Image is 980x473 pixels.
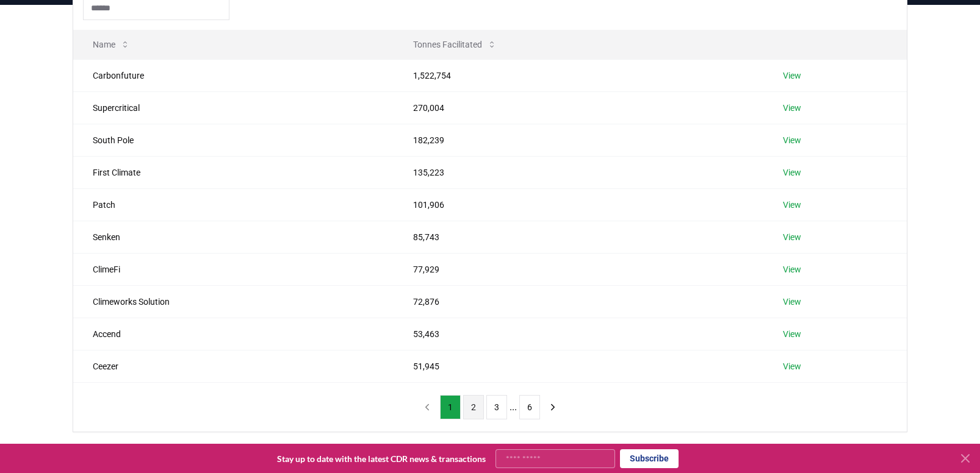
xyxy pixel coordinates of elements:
[403,32,506,57] button: Tonnes Facilitated
[394,188,763,221] td: 101,906
[73,91,394,124] td: Supercritical
[73,124,394,156] td: South Pole
[83,32,140,57] button: Name
[510,400,517,414] li: ...
[394,318,763,350] td: 53,463
[519,395,540,419] button: 6
[783,328,801,340] a: View
[783,102,801,114] a: View
[73,59,394,91] td: Carbonfuture
[486,395,507,419] button: 3
[73,156,394,188] td: First Climate
[73,188,394,221] td: Patch
[394,253,763,285] td: 77,929
[394,59,763,91] td: 1,522,754
[394,350,763,382] td: 51,945
[394,221,763,253] td: 85,743
[783,134,801,146] a: View
[783,199,801,211] a: View
[440,395,461,419] button: 1
[783,166,801,179] a: View
[73,318,394,350] td: Accend
[783,360,801,372] a: View
[783,231,801,243] a: View
[73,221,394,253] td: Senken
[394,285,763,318] td: 72,876
[463,395,484,419] button: 2
[73,285,394,318] td: Climeworks Solution
[394,156,763,188] td: 135,223
[783,69,801,82] a: View
[73,253,394,285] td: ClimeFi
[394,124,763,156] td: 182,239
[783,263,801,276] a: View
[542,395,563,419] button: next page
[394,91,763,124] td: 270,004
[73,350,394,382] td: Ceezer
[783,296,801,308] a: View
